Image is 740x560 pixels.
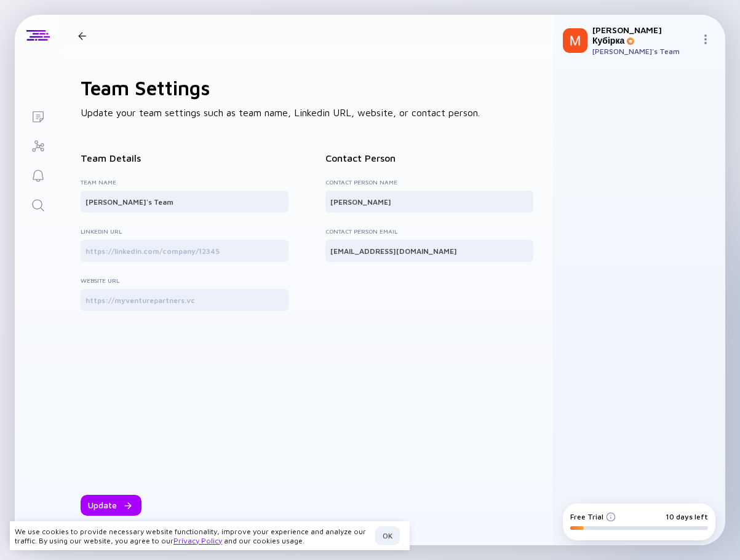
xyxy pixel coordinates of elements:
[173,536,222,545] a: Privacy Policy
[81,152,288,164] div: Team Details
[81,277,288,284] label: Website URL
[15,101,61,130] a: Lists
[330,195,528,208] input: Jane Smith
[61,57,553,545] div: Update your team settings such as team name, Linkedin URL, website, or contact person.
[81,227,288,235] label: Linkedin URL
[15,160,61,189] a: Reminders
[81,178,288,186] label: Team Name
[563,28,587,53] img: Микола Profile Picture
[86,294,284,306] input: https://myventurepartners.vc
[325,178,533,186] label: Contact Person Name
[86,195,284,208] input: My Venture Partners
[666,512,708,521] div: 10 days left
[330,245,528,257] input: mail@gmail.com
[375,526,400,545] button: OK
[15,527,370,545] div: We use cookies to provide necessary website functionality, improve your experience and analyze ou...
[570,512,616,521] div: Free Trial
[325,152,533,164] div: Contact Person
[701,34,710,44] img: Menu
[86,245,284,257] input: https://linkedin.com/company/12345
[81,76,533,100] h1: Team Settings
[592,25,696,45] div: [PERSON_NAME] Кубірка
[325,227,533,235] label: Contact Person Email
[15,189,61,219] a: Search
[81,495,141,516] button: Update
[592,47,696,56] div: [PERSON_NAME]'s Team
[15,130,61,160] a: Investor Map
